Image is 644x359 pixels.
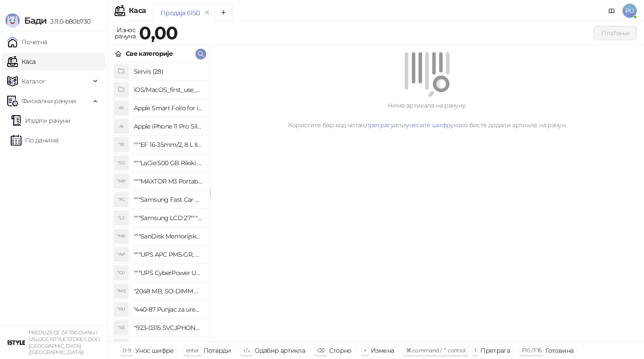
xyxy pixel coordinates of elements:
[11,112,71,129] a: Издати рачуни
[480,345,510,356] div: Претрага
[114,321,128,335] div: "S5
[114,211,128,225] div: "L2
[21,92,76,110] span: Фискални рачуни
[365,121,394,129] a: претрагу
[114,192,128,207] div: "FC
[134,229,203,243] h4: """SanDisk Memorijska kartica 256GB microSDXC sa SD adapterom SDSQXA1-256G-GN6MA - Extreme PLUS, ...
[201,9,213,17] button: remove
[21,72,46,90] span: Каталог
[134,266,203,280] h4: """UPS CyberPower UT650EG, 650VA/360W , line-int., s_uko, desktop"""
[135,345,174,356] div: Унос шифре
[605,4,619,18] a: Документација
[134,302,203,317] h4: "440-87 Punjac za uredjaje sa micro USB portom 4/1, Stand."
[317,347,324,354] span: ⌫
[134,64,203,79] h4: Servis (28)
[134,101,203,115] h4: Apple Smart Folio for iPad mini (A17 Pro) - Sage
[594,26,637,40] button: Плаћање
[134,156,203,170] h4: """LaCie 500 GB Rikiki USB 3.0 / Ultra Compact & Resistant aluminum / USB 3.0 / 2.5"""""""
[134,284,203,298] h4: "2048 MB, SO-DIMM DDRII, 667 MHz, Napajanje 1,8 0,1 V, Latencija CL5"
[364,347,366,354] span: +
[134,174,203,188] h4: """MAXTOR M3 Portable 2TB 2.5"""" crni eksterni hard disk HX-M201TCB/GM"""
[108,63,210,342] div: grid
[134,83,203,97] h4: iOS/MacOS_first_use_assistance (4)
[114,138,128,152] div: "18
[7,53,35,71] a: Каса
[329,345,352,356] div: Сторно
[134,321,203,335] h4: "923-0315 SVC,IPHONE 5/5S BATTERY REMOVAL TRAY Držač za iPhone sa kojim se otvara display
[113,24,137,42] div: Износ рачуна
[7,33,47,51] a: Почетна
[114,302,128,317] div: "PU
[221,100,633,130] div: Нема артикала на рачуну. Користите бар код читач, или како бисте додали артикле на рачун.
[475,347,476,354] span: f
[114,284,128,298] div: "MS
[186,347,199,354] span: enter
[406,121,454,129] a: унесите шифру
[371,345,394,356] div: Измена
[7,334,25,351] img: 64x64-companyLogo-77b92cf4-9946-4f36-9751-bf7bb5fd2c7d.png
[114,101,128,115] div: AS
[134,192,203,207] h4: """Samsung Fast Car Charge Adapter, brzi auto punja_, boja crna"""
[254,345,305,356] div: Одабир артикла
[243,347,250,354] span: ↑/↓
[134,339,203,353] h4: "923-0448 SVC,IPHONE,TOURQUE DRIVER KIT .65KGF- CM Šrafciger "
[29,330,100,355] small: PREDUZEĆE ZA TRGOVINU I USLUGE ISTYLE STORES DOO [GEOGRAPHIC_DATA] ([GEOGRAPHIC_DATA])
[546,345,573,356] div: Готовина
[5,13,20,28] img: Logo
[114,156,128,170] div: "5G
[134,138,203,152] h4: """EF 16-35mm/2, 8 L III USM"""
[203,345,231,356] div: Потврди
[134,119,203,134] h4: Apple iPhone 11 Pro Silicone Case - Black
[114,174,128,188] div: "MP
[123,347,131,354] span: 0-9
[114,266,128,280] div: "CU
[139,22,178,44] strong: 0,00
[129,7,146,14] div: Каса
[522,347,541,354] span: F10 / F16
[47,17,90,25] span: 3.11.0-b80b730
[114,247,128,262] div: "AP
[11,131,58,149] a: По данима
[406,347,466,354] span: ⌘ command / ⌃ control
[161,8,199,18] div: Продаја 6150
[134,211,203,225] h4: """Samsung LCD 27"""" C27F390FHUXEN"""
[126,49,173,58] div: Све категорије
[215,4,233,21] button: Add tab
[114,339,128,353] div: "SD
[114,119,128,134] div: AI
[623,4,637,18] span: PU
[24,15,47,26] span: Бади
[134,247,203,262] h4: """UPS APC PM5-GR, Essential Surge Arrest,5 utic_nica"""
[114,229,128,243] div: "MK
